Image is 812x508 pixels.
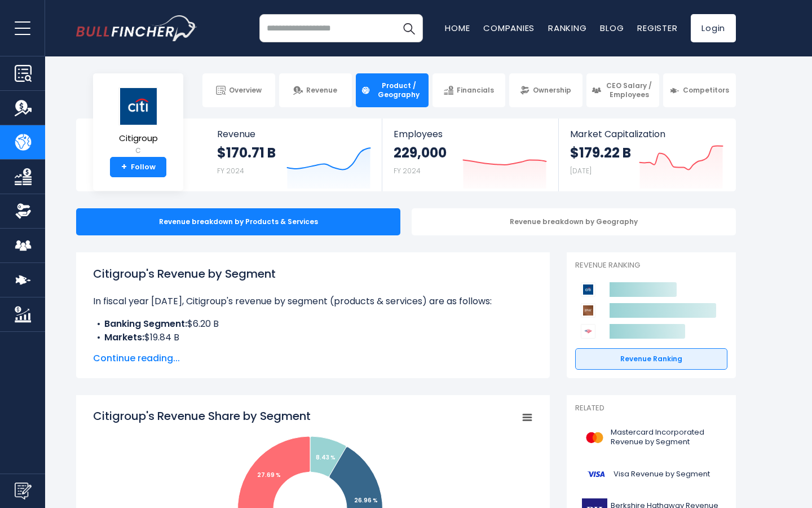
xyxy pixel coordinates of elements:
a: Login [691,14,736,42]
a: Mastercard Incorporated Revenue by Segment [575,422,727,453]
span: Competitors [683,86,729,95]
li: $19.84 B [93,331,533,344]
a: Go to homepage [76,15,197,41]
a: Visa Revenue by Segment [575,459,727,490]
button: Search [395,14,423,42]
a: Register [637,22,677,34]
span: CEO Salary / Employees [604,81,654,99]
tspan: 27.69 % [257,471,281,479]
strong: 229,000 [394,144,447,161]
small: FY 2024 [217,166,244,176]
a: Ownership [509,73,582,107]
a: Overview [202,73,275,107]
img: Bank of America Corporation competitors logo [581,324,595,339]
img: Citigroup competitors logo [581,282,595,297]
img: Ownership [15,203,32,220]
small: FY 2024 [394,166,421,176]
img: V logo [582,462,610,487]
small: [DATE] [570,166,592,176]
tspan: 26.96 % [354,496,378,505]
a: Competitors [663,73,736,107]
p: Revenue Ranking [575,261,727,270]
a: Employees 229,000 FY 2024 [382,119,558,191]
li: $6.20 B [93,317,533,331]
strong: $170.71 B [217,144,276,161]
a: +Follow [110,157,166,177]
span: Product / Geography [374,81,423,99]
a: Revenue [279,73,352,107]
a: Product / Geography [356,73,429,107]
a: Revenue $170.71 B FY 2024 [206,119,382,191]
a: Home [445,22,470,34]
strong: + [121,162,127,172]
div: Revenue breakdown by Geography [412,208,736,235]
span: Employees [394,129,546,139]
span: Visa Revenue by Segment [614,470,710,479]
p: In fiscal year [DATE], Citigroup's revenue by segment (products & services) are as follows: [93,295,533,308]
span: Market Capitalization [570,129,723,139]
a: Ranking [548,22,586,34]
strong: $179.22 B [570,144,631,161]
img: bullfincher logo [76,15,197,41]
a: Market Capitalization $179.22 B [DATE] [559,119,735,191]
div: Revenue breakdown by Products & Services [76,208,400,235]
tspan: Citigroup's Revenue Share by Segment [93,408,311,424]
a: Companies [483,22,535,34]
a: Revenue Ranking [575,348,727,370]
small: C [118,146,158,156]
a: Financials [433,73,505,107]
span: Mastercard Incorporated Revenue by Segment [611,428,721,447]
tspan: 8.43 % [316,453,336,462]
span: Revenue [217,129,371,139]
img: MA logo [582,425,607,450]
img: JPMorgan Chase & Co. competitors logo [581,303,595,318]
a: Citigroup C [118,87,158,157]
span: Ownership [533,86,571,95]
span: Continue reading... [93,352,533,365]
span: Citigroup [118,134,158,143]
a: Blog [600,22,624,34]
h1: Citigroup's Revenue by Segment [93,265,533,282]
a: CEO Salary / Employees [586,73,659,107]
span: Overview [229,86,262,95]
b: Banking Segment: [104,317,187,330]
b: Markets: [104,331,144,344]
span: Revenue [306,86,337,95]
span: Financials [457,86,494,95]
p: Related [575,404,727,413]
